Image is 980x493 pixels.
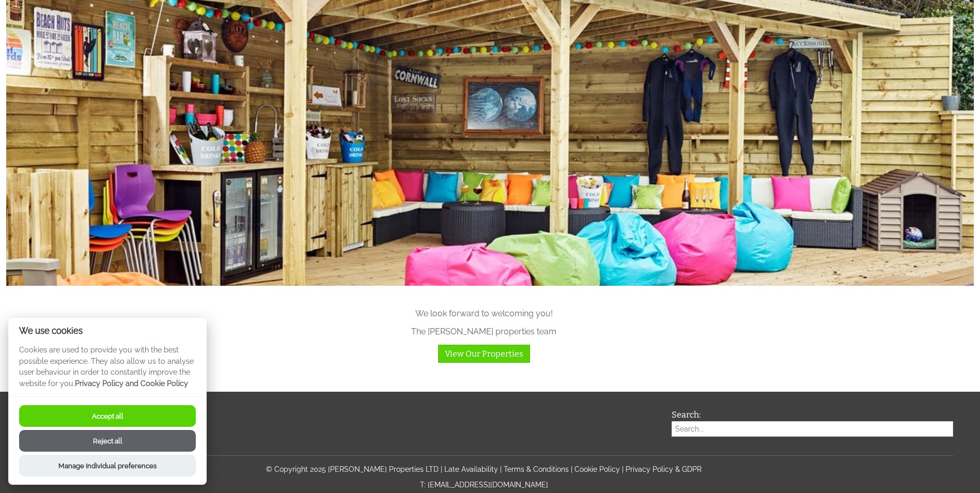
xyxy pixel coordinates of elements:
span: | [622,465,624,473]
a: Late Availability [444,465,498,473]
span: | [500,465,502,473]
a: Privacy Policy & GDPR [626,465,702,473]
h2: We use cookies [8,326,207,336]
a: Cookie Policy [574,465,620,473]
p: Cookies are used to provide you with the best possible experience. They also allow us to analyse ... [8,344,207,396]
a: Privacy Policy and Cookie Policy [75,379,188,388]
h3: Connect with us: [14,414,653,424]
a: T: [EMAIL_ADDRESS][DOMAIN_NAME] [420,481,548,489]
span: | [571,465,572,473]
a: © Copyright 2025 [PERSON_NAME] Properties LTD [266,465,439,473]
p: The [PERSON_NAME] properties team [216,327,752,336]
button: Manage Individual preferences [19,455,196,476]
a: View Our Properties [438,345,530,363]
button: Reject all [19,430,196,452]
a: Terms & Conditions [504,465,569,473]
h3: Search: [672,410,953,420]
p: We look forward to welcoming you! [216,309,752,318]
span: | [441,465,442,473]
button: Accept all [19,405,196,427]
input: Search... [672,421,953,437]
